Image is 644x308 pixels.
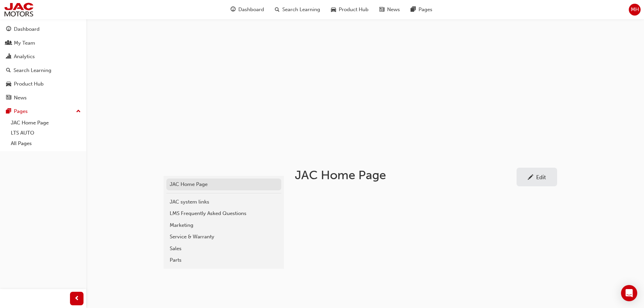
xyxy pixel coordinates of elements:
[6,40,11,46] span: people-icon
[275,5,280,14] span: search-icon
[387,6,400,14] span: News
[14,25,40,33] div: Dashboard
[6,81,11,87] span: car-icon
[3,92,84,104] a: News
[6,54,11,60] span: chart-icon
[629,4,641,16] button: MH
[295,168,517,183] h1: JAC Home Page
[3,23,84,35] a: Dashboard
[170,256,278,264] div: Parts
[166,254,281,266] a: Parts
[339,6,368,14] span: Product Hub
[166,196,281,208] a: JAC system links
[238,6,264,14] span: Dashboard
[405,3,438,17] a: pages-iconPages
[3,2,34,17] img: jac-portal
[231,5,236,14] span: guage-icon
[374,3,405,17] a: news-iconNews
[166,243,281,255] a: Sales
[3,105,84,118] button: Pages
[517,168,557,186] a: Edit
[170,221,278,229] div: Marketing
[6,68,11,74] span: search-icon
[166,208,281,219] a: LMS Frequently Asked Questions
[8,138,84,149] a: All Pages
[170,210,278,217] div: LMS Frequently Asked Questions
[8,128,84,138] a: LTS AUTO
[528,174,533,181] span: pencil-icon
[536,174,546,181] div: Edit
[6,95,11,101] span: news-icon
[14,94,27,102] div: News
[631,6,639,14] span: MH
[14,53,35,61] div: Analytics
[225,3,269,17] a: guage-iconDashboard
[331,5,336,14] span: car-icon
[3,22,84,105] button: DashboardMy TeamAnalyticsSearch LearningProduct HubNews
[170,198,278,206] div: JAC system links
[282,6,320,14] span: Search Learning
[170,245,278,253] div: Sales
[3,78,84,90] a: Product Hub
[3,64,84,77] a: Search Learning
[269,3,326,17] a: search-iconSearch Learning
[3,50,84,63] a: Analytics
[170,181,278,188] div: JAC Home Page
[379,5,384,14] span: news-icon
[6,26,11,32] span: guage-icon
[8,118,84,128] a: JAC Home Page
[166,219,281,231] a: Marketing
[74,294,79,303] span: prev-icon
[621,285,637,301] div: Open Intercom Messenger
[14,80,44,88] div: Product Hub
[14,108,28,115] div: Pages
[76,107,81,116] span: up-icon
[166,179,281,190] a: JAC Home Page
[419,6,432,14] span: Pages
[3,37,84,49] a: My Team
[170,233,278,241] div: Service & Warranty
[14,67,51,74] div: Search Learning
[166,231,281,243] a: Service & Warranty
[326,3,374,17] a: car-iconProduct Hub
[14,39,35,47] div: My Team
[6,109,11,115] span: pages-icon
[411,5,416,14] span: pages-icon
